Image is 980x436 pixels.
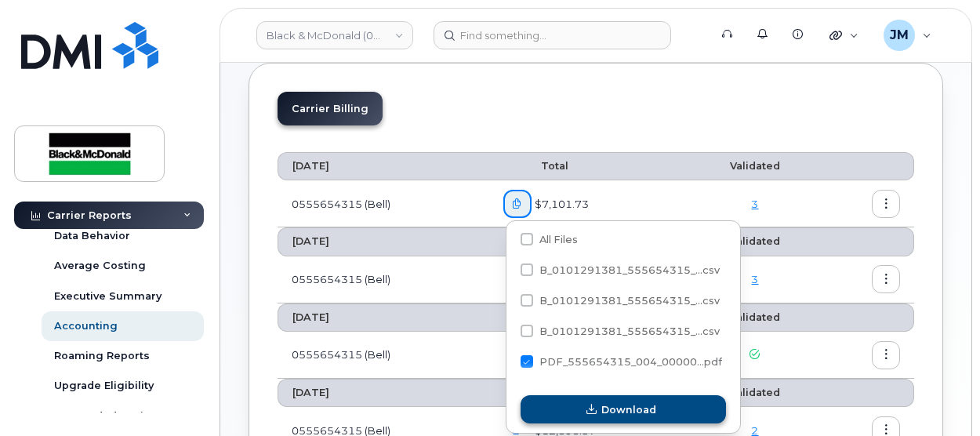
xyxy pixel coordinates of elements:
td: 0555654315 (Bell) [278,180,489,227]
span: B_0101291381_555654315_20072025_DTL.csv [521,328,720,340]
th: [DATE] [278,303,489,332]
th: [DATE] [278,152,489,180]
span: All Files [539,234,578,245]
td: 0555654315 (Bell) [278,332,489,379]
th: [DATE] [278,227,489,256]
th: Validated [690,227,820,256]
span: PDF_555654315_004_00000...pdf [539,356,722,368]
button: Download [521,395,726,423]
span: JM [890,26,909,45]
td: 0555654315 (Bell) [278,256,489,303]
th: Validated [690,303,820,332]
a: 3 [751,273,758,285]
th: Validated [690,379,820,407]
input: Find something... [434,21,671,49]
span: B_0101291381_555654315_...csv [539,295,720,307]
a: 3 [751,198,758,210]
span: B_0101291381_555654315_20072025_MOB.csv [521,297,720,309]
span: PDF_555654315_004_0000000000.pdf [521,358,722,370]
span: Total [503,160,568,172]
span: B_0101291381_555654315_20072025_ACC.csv [521,267,720,278]
span: Download [601,402,656,417]
span: Total [503,235,568,247]
a: Black & McDonald (0555654315) [256,21,413,49]
div: Jennifer Murphy [873,20,942,51]
th: Validated [690,152,820,180]
div: Quicklinks [818,20,869,51]
span: B_0101291381_555654315_...csv [539,264,720,276]
span: B_0101291381_555654315_...csv [539,325,720,337]
th: [DATE] [278,379,489,407]
span: Total [503,387,568,398]
span: $7,101.73 [532,197,589,212]
span: Total [503,311,568,323]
